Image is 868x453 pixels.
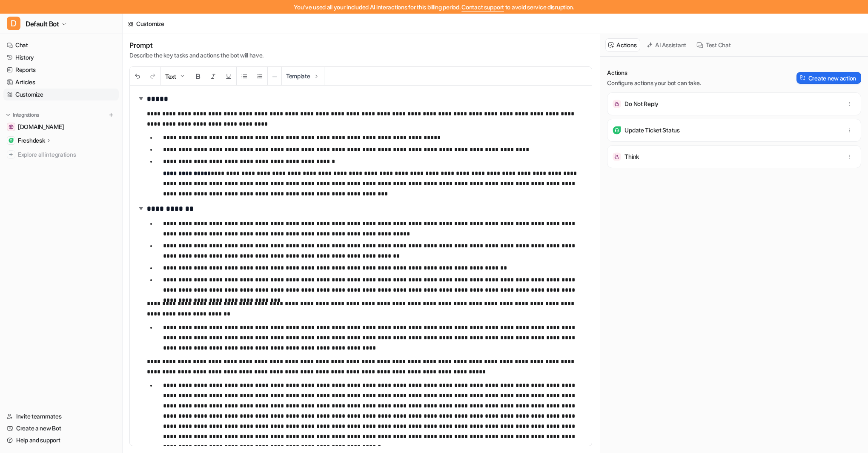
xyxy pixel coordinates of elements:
[136,19,164,28] div: Customize
[3,111,42,119] button: Integrations
[3,89,119,100] a: Customize
[179,73,186,80] img: Dropdown Down Arrow
[237,67,252,86] button: Unordered List
[607,69,701,77] p: Actions
[256,73,263,80] img: Ordered List
[7,17,20,30] span: D
[129,41,264,49] h1: Prompt
[130,67,145,86] button: Undo
[268,67,281,86] button: ─
[625,100,659,108] p: Do Not Reply
[9,124,14,129] img: drivingtests.co.uk
[210,73,217,80] img: Italic
[26,18,59,30] span: Default Bot
[3,64,119,76] a: Reports
[18,123,64,131] span: [DOMAIN_NAME]
[3,39,119,51] a: Chat
[3,410,119,422] a: Invite teammates
[137,94,145,103] img: expand-arrow.svg
[313,73,320,80] img: Template
[607,79,701,87] p: Configure actions your bot can take.
[461,3,504,11] span: Contact support
[137,204,145,212] img: expand-arrow.svg
[613,126,621,135] img: Update Ticket Status icon
[282,67,324,85] button: Template
[625,126,679,135] p: Update Ticket Status
[7,150,15,159] img: explore all integrations
[252,67,267,86] button: Ordered List
[206,67,221,86] button: Italic
[161,67,190,86] button: Text
[3,52,119,63] a: History
[605,38,640,52] button: Actions
[129,51,264,60] p: Describe the key tasks and actions the bot will have.
[134,73,141,80] img: Undo
[625,152,639,161] p: Think
[13,112,39,118] p: Integrations
[796,72,861,84] button: Create new action
[3,434,119,446] a: Help and support
[18,148,115,161] span: Explore all integrations
[9,138,14,143] img: Freshdesk
[3,121,119,133] a: drivingtests.co.uk[DOMAIN_NAME]
[18,136,45,145] p: Freshdesk
[195,73,201,80] img: Bold
[3,76,119,88] a: Articles
[613,152,621,161] img: Think icon
[145,67,160,86] button: Redo
[5,112,11,118] img: expand menu
[221,67,236,86] button: Underline
[190,67,206,86] button: Bold
[241,73,248,80] img: Unordered List
[108,112,114,118] img: menu_add.svg
[693,38,734,52] button: Test Chat
[800,75,806,81] img: Create action
[3,149,119,161] a: Explore all integrations
[644,38,690,52] button: AI Assistant
[3,422,119,434] a: Create a new Bot
[613,100,621,108] img: Do Not Reply icon
[225,73,232,80] img: Underline
[149,73,156,80] img: Redo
